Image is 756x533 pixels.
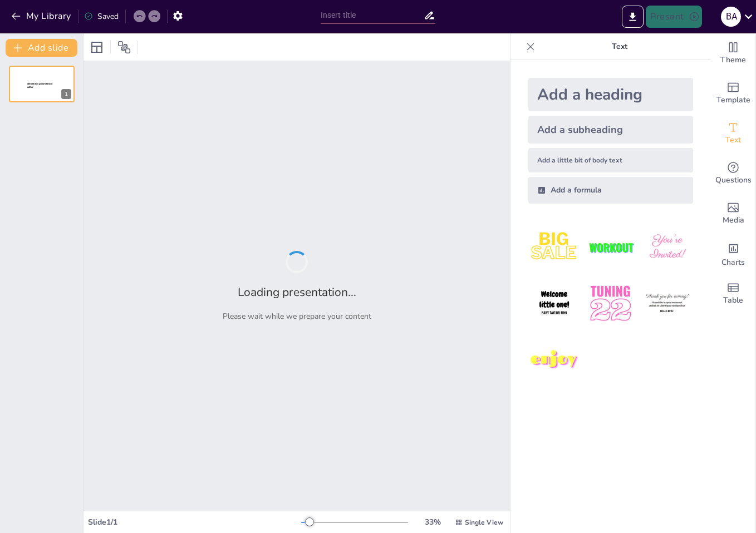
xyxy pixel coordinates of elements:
div: Add a heading [528,78,693,111]
span: Text [725,134,741,146]
button: Add slide [6,39,77,57]
div: 1 [61,89,71,99]
p: Please wait while we prepare your content [223,311,371,322]
div: Saved [84,11,119,22]
div: Sendsteps presentation editor1 [9,66,75,102]
span: Sendsteps presentation editor [27,82,52,88]
div: Add images, graphics, shapes or video [711,194,755,234]
h2: Loading presentation... [238,284,356,300]
img: 6.jpeg [641,278,693,329]
div: Layout [88,38,106,56]
div: Add a little bit of body text [528,148,693,172]
span: Template [716,94,750,106]
span: Charts [721,256,745,269]
div: Change the overall theme [711,33,755,73]
img: 5.jpeg [585,278,636,329]
div: Add a formula [528,177,693,204]
div: Add a table [711,274,755,314]
div: Add text boxes [711,113,755,154]
div: Slide 1 / 1 [88,517,301,527]
div: 33 % [419,517,446,527]
span: Single View [465,518,503,527]
button: Export to PowerPoint [622,6,644,28]
img: 7.jpeg [528,334,580,386]
img: 3.jpeg [641,221,693,273]
div: B A [721,7,741,27]
div: Add charts and graphs [711,234,755,274]
span: Table [723,294,743,307]
button: B A [721,6,741,28]
button: Present [646,6,701,28]
img: 4.jpeg [528,278,580,329]
span: Position [117,41,131,54]
img: 1.jpeg [528,221,580,273]
span: Theme [720,54,746,66]
input: Insert title [321,7,424,23]
span: Questions [715,174,752,186]
div: Add ready made slides [711,73,755,113]
p: Text [539,33,700,60]
div: Add a subheading [528,116,693,144]
button: My Library [8,7,76,25]
img: 2.jpeg [585,221,636,273]
div: Get real-time input from your audience [711,154,755,194]
span: Media [723,214,744,226]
